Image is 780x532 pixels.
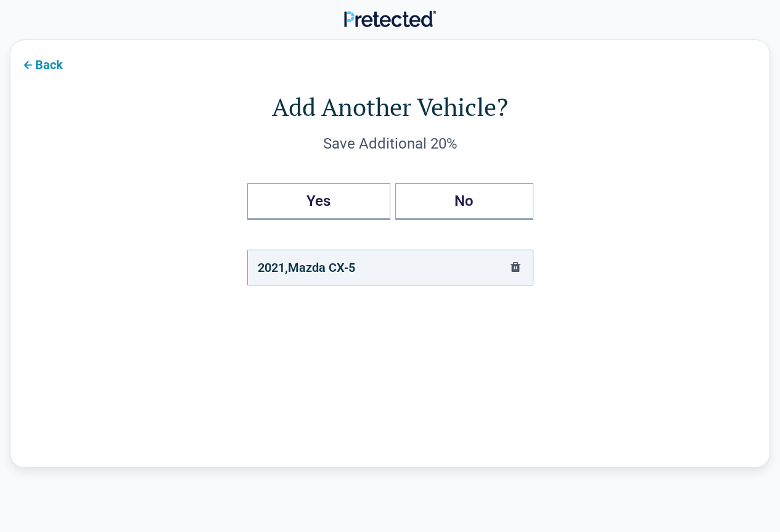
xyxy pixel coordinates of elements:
[60,89,720,124] h1: Add Another Vehicle?
[508,260,523,276] button: delete
[395,183,533,220] button: No
[60,134,720,153] div: Save Additional 20%
[258,258,355,277] div: 2021 , Mazda CX-5
[247,183,390,220] button: Yes
[247,183,533,220] div: Add Another Vehicles?
[10,50,73,78] button: Back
